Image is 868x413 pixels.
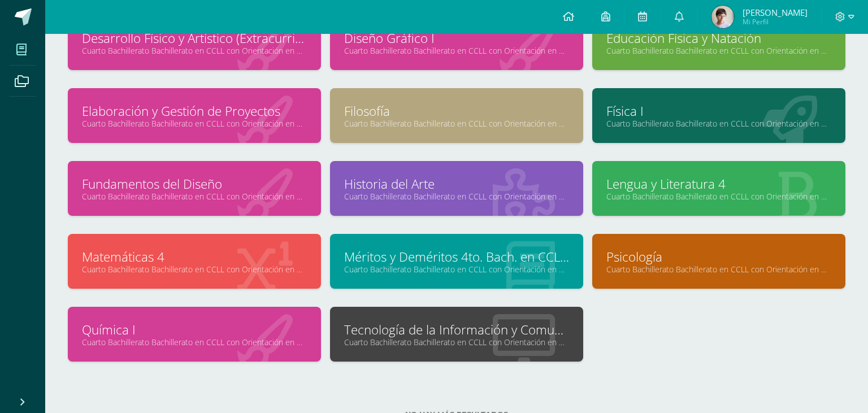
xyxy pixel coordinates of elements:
a: Educación Física y Natación [606,29,831,47]
a: Lengua y Literatura 4 [606,175,831,193]
a: Psicología [606,248,831,266]
span: [PERSON_NAME] [743,7,808,18]
a: Matemáticas 4 [82,248,307,266]
a: Física I [606,102,831,120]
a: Diseño Gráfico I [344,29,569,47]
a: Elaboración y Gestión de Proyectos [82,102,307,120]
a: Fundamentos del Diseño [82,175,307,193]
span: Mi Perfil [743,17,808,27]
a: Cuarto Bachillerato Bachillerato en CCLL con Orientación en Diseño Gráfico "A" [344,45,569,56]
a: Desarrollo Físico y Artístico (Extracurricular) [82,29,307,47]
a: Cuarto Bachillerato Bachillerato en CCLL con Orientación en Diseño Gráfico "A" [344,337,569,347]
a: Cuarto Bachillerato Bachillerato en CCLL con Orientación en Diseño Gráfico "A" [82,45,307,56]
a: Cuarto Bachillerato Bachillerato en CCLL con Orientación en Diseño Gráfico "A" [606,191,831,202]
a: Cuarto Bachillerato Bachillerato en CCLL con Orientación en Diseño Gráfico "A" [82,191,307,202]
a: Cuarto Bachillerato Bachillerato en CCLL con Orientación en Diseño Gráfico "A" [82,264,307,275]
a: Cuarto Bachillerato Bachillerato en CCLL con Orientación en Diseño Gráfico "A" [606,264,831,275]
a: Filosofía [344,102,569,120]
a: Cuarto Bachillerato Bachillerato en CCLL con Orientación en Diseño Gráfico "A" [82,337,307,347]
a: Méritos y Deméritos 4to. Bach. en CCLL. con Orientación en Diseño Gráfico "A" [344,248,569,266]
a: Cuarto Bachillerato Bachillerato en CCLL con Orientación en Diseño Gráfico "A" [344,191,569,202]
a: Tecnología de la Información y Comunicación (TIC) [344,321,569,338]
img: 8dbe78c588fc18eac20924e492a28903.png [711,6,734,28]
a: Cuarto Bachillerato Bachillerato en CCLL con Orientación en Diseño Gráfico "A" [606,118,831,129]
a: Cuarto Bachillerato Bachillerato en CCLL con Orientación en Diseño Gráfico "A" [606,45,831,56]
a: Cuarto Bachillerato Bachillerato en CCLL con Orientación en Diseño Gráfico "A" [344,118,569,129]
a: Cuarto Bachillerato Bachillerato en CCLL con Orientación en Diseño Gráfico "A" [344,264,569,275]
a: Historia del Arte [344,175,569,193]
a: Química I [82,321,307,338]
a: Cuarto Bachillerato Bachillerato en CCLL con Orientación en Diseño Gráfico "A" [82,118,307,129]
